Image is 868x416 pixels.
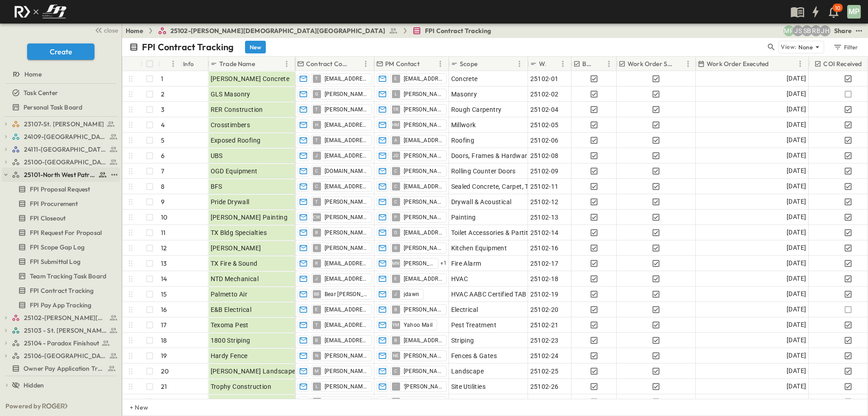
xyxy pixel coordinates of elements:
[787,181,806,191] span: [DATE]
[315,78,318,79] span: T
[683,58,693,69] button: Menu
[404,260,434,267] span: [PERSON_NAME]
[211,274,259,283] span: NTD Mechanical
[530,320,559,330] span: 25102-21
[451,351,497,360] span: Fences & Gates
[530,105,559,114] span: 25102-04
[830,41,861,53] button: Filter
[315,94,318,94] span: G
[530,167,559,176] span: 25102-09
[798,43,813,52] p: None
[325,275,368,282] span: [EMAIL_ADDRESS][DOMAIN_NAME]
[325,368,368,375] span: [PERSON_NAME][EMAIL_ADDRESS][DOMAIN_NAME]
[395,94,397,94] span: L
[161,244,167,253] p: 12
[24,313,107,322] span: 25102-Christ The Redeemer Anglican Church
[161,228,165,237] p: 11
[219,59,255,68] p: Trade Name
[315,201,318,202] span: T
[315,278,318,279] span: J
[404,183,443,190] span: [EMAIL_ADDRESS][DOMAIN_NAME]
[2,117,120,131] div: 23107-St. [PERSON_NAME]test
[833,42,859,52] div: Filter
[2,129,120,144] div: 24109-St. Teresa of Calcutta Parish Halltest
[530,151,559,160] span: 25102-08
[2,255,118,268] a: FPI Submittal Log
[325,137,368,144] span: [EMAIL_ADDRESS][DOMAIN_NAME]
[325,291,368,298] span: Bear [PERSON_NAME]
[404,214,443,221] span: [PERSON_NAME][EMAIL_ADDRESS][DOMAIN_NAME]
[24,364,104,373] span: Owner Pay Application Tracking
[30,272,106,281] span: Team Tracking Task Board
[530,367,559,376] span: 25102-25
[325,75,368,82] span: [EMAIL_ADDRESS][DOMAIN_NAME]
[12,324,118,337] a: 25103 - St. [PERSON_NAME] Phase 2
[325,152,368,159] span: [EMAIL_ADDRESS][DOMAIN_NAME]
[582,59,594,68] p: BSA Signed
[394,340,397,340] span: B
[211,136,261,145] span: Exposed Roofing
[161,167,164,176] p: 7
[404,121,443,129] span: [PERSON_NAME]
[394,78,397,79] span: E
[394,248,397,248] span: B
[315,340,318,340] span: B
[2,362,118,375] a: Owner Pay Application Tracking
[404,291,420,298] span: jdawn
[404,321,433,329] span: Yahoo Mail
[24,103,82,112] span: Personal Task Board
[479,59,489,69] button: Sort
[2,226,118,239] a: FPI Request For Proposal
[530,197,559,206] span: 25102-12
[781,42,797,52] p: View:
[404,352,443,359] span: [PERSON_NAME]
[315,109,318,110] span: T
[161,197,165,206] p: 9
[325,306,368,313] span: [EMAIL_ADDRESS][DOMAIN_NAME]
[211,167,258,176] span: OGD Equipment
[24,120,104,129] span: 23107-St. [PERSON_NAME]
[2,142,120,157] div: 24111-[GEOGRAPHIC_DATA]test
[325,214,368,221] span: [PERSON_NAME]
[161,351,167,360] p: 19
[170,26,385,35] span: 25102-[PERSON_NAME][DEMOGRAPHIC_DATA][GEOGRAPHIC_DATA]
[787,89,806,99] span: [DATE]
[2,196,120,211] div: FPI Procurementtest
[161,136,165,145] p: 5
[530,213,559,222] span: 25102-13
[425,26,491,35] span: FPI Contract Tracking
[811,25,821,36] div: Regina Barnett (rbarnett@fpibuilders.com)
[394,217,397,217] span: P
[24,158,107,167] span: 25100-Vanguard Prep School
[2,211,120,225] div: FPI Closeouttest
[281,58,292,69] button: Menu
[530,182,559,191] span: 25102-11
[787,120,806,130] span: [DATE]
[787,304,806,315] span: [DATE]
[161,305,167,314] p: 16
[24,339,99,348] span: 25104 - Paradox Finishout
[787,166,806,176] span: [DATE]
[162,59,172,69] button: Sort
[2,182,120,196] div: FPI Proposal Requesttest
[451,259,481,268] span: Fire Alarm
[313,217,321,217] span: CW
[451,367,484,376] span: Landscape
[24,88,58,97] span: Task Center
[394,171,397,171] span: C
[245,41,266,53] button: New
[451,167,516,176] span: Rolling Counter Doors
[109,169,120,180] button: test
[2,298,120,312] div: FPI Pay App Trackingtest
[30,185,90,194] span: FPI Proposal Request
[30,286,94,295] span: FPI Contract Tracking
[451,90,477,99] span: Masonry
[460,59,477,68] p: Scope
[211,367,296,376] span: [PERSON_NAME] Landscape
[435,58,446,69] button: Menu
[787,135,806,145] span: [DATE]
